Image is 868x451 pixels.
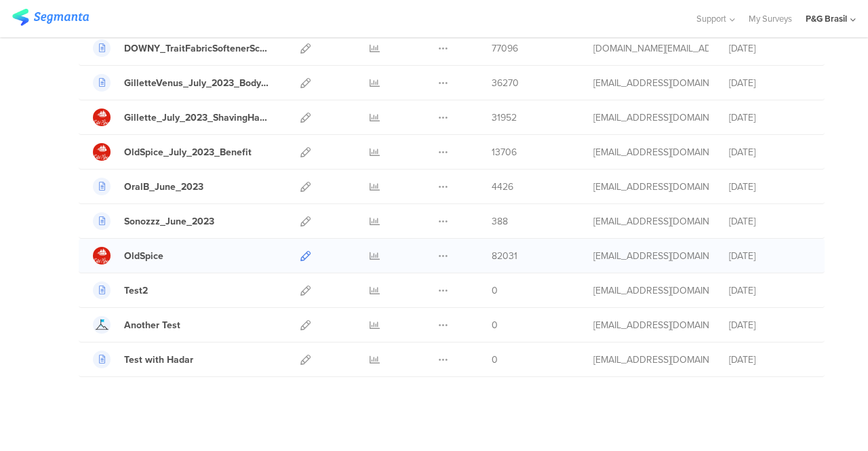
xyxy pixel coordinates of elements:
[93,247,163,264] a: OldSpice
[729,111,810,125] div: [DATE]
[593,353,709,367] div: hadark@segmanta.com
[93,212,214,230] a: Sonozzz_June_2023
[492,214,508,229] span: 388
[93,39,271,57] a: DOWNY_TraitFabricSoftenerScentIdValue_AUG_2023
[93,178,203,195] a: OralB_June_2023
[492,180,513,194] span: 4426
[593,145,709,159] div: hong.e.1@pg.com
[593,249,709,263] div: hong.e.1@pg.com
[124,249,163,263] div: OldSpice
[124,145,252,159] div: OldSpice_July_2023_Benefit
[729,283,810,298] div: [DATE]
[124,283,148,298] div: Test2
[492,111,517,125] span: 31952
[93,316,180,334] a: Another Test
[492,249,517,263] span: 82031
[593,111,709,125] div: hong.e.1@pg.com
[124,180,203,194] div: OralB_June_2023
[593,41,709,56] div: maluli.jm@pg.com
[729,145,810,159] div: [DATE]
[124,214,214,229] div: Sonozzz_June_2023
[593,318,709,332] div: hadark@segmanta.com
[93,109,271,126] a: Gillette_July_2023_ShavingHabit
[729,180,810,194] div: [DATE]
[124,318,180,332] div: Another Test
[729,76,810,90] div: [DATE]
[729,353,810,367] div: [DATE]
[729,214,810,229] div: [DATE]
[593,76,709,90] div: hong.e.1@pg.com
[729,249,810,263] div: [DATE]
[593,180,709,194] div: hong.e.1@pg.com
[93,281,148,299] a: Test2
[93,351,193,368] a: Test with Hadar
[696,12,726,25] span: Support
[93,74,271,92] a: GilletteVenus_July_2023_BodyParts
[124,41,271,56] div: DOWNY_TraitFabricSoftenerScentIdValue_AUG_2023
[492,283,498,298] span: 0
[492,145,517,159] span: 13706
[93,143,252,161] a: OldSpice_July_2023_Benefit
[806,12,847,25] div: P&G Brasil
[492,318,498,332] span: 0
[492,353,498,367] span: 0
[492,41,518,56] span: 77096
[492,76,519,90] span: 36270
[729,41,810,56] div: [DATE]
[593,283,709,298] div: hadark@segmanta.com
[124,111,271,125] div: Gillette_July_2023_ShavingHabit
[124,353,193,367] div: Test with Hadar
[593,214,709,229] div: hong.e.1@pg.com
[124,76,271,90] div: GilletteVenus_July_2023_BodyParts
[12,9,89,26] img: segmanta logo
[729,318,810,332] div: [DATE]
